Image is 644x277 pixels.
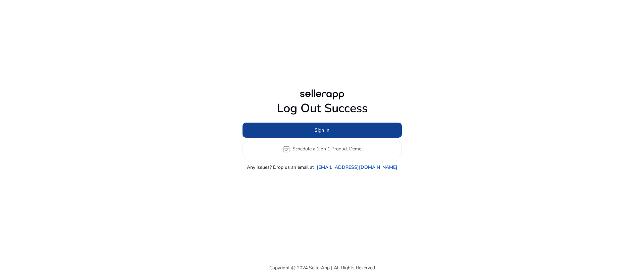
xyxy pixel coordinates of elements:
h1: Log Out Success [243,101,402,116]
span: Sign In [315,127,329,134]
a: [EMAIL_ADDRESS][DOMAIN_NAME] [317,164,397,171]
button: Sign In [243,123,402,138]
button: event_availableSchedule a 1 on 1 Product Demo [243,141,402,157]
span: event_available [282,145,290,153]
p: Any issues? Drop us an email at [247,164,314,171]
